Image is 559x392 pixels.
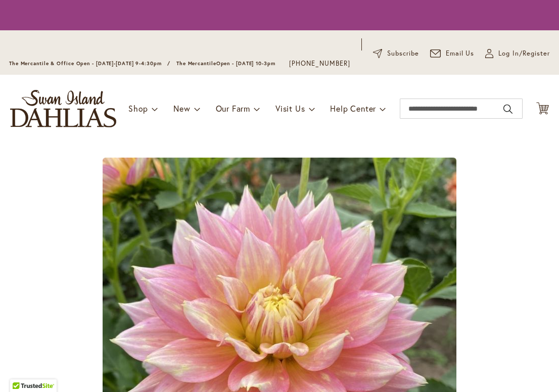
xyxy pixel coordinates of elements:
span: Log In/Register [498,48,550,59]
span: Our Farm [216,103,250,114]
a: Email Us [430,48,475,59]
span: Subscribe [387,48,419,59]
span: Email Us [446,48,475,59]
span: Help Center [330,103,376,114]
span: The Mercantile & Office Open - [DATE]-[DATE] 9-4:30pm / The Mercantile [9,60,216,67]
span: New [173,103,190,114]
a: store logo [10,90,116,127]
a: [PHONE_NUMBER] [289,59,350,69]
a: Subscribe [373,48,419,59]
span: Open - [DATE] 10-3pm [216,60,275,67]
button: Search [503,101,513,117]
span: Visit Us [275,103,305,114]
a: Log In/Register [485,48,550,59]
span: Shop [128,103,148,114]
